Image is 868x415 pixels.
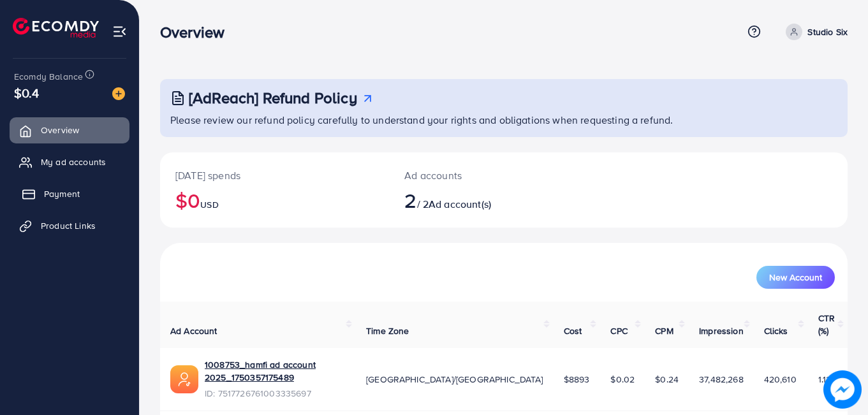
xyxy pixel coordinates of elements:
[14,70,83,83] span: Ecomdy Balance
[564,324,582,337] span: Cost
[189,89,357,107] h3: [AdReach] Refund Policy
[366,373,543,386] span: [GEOGRAPHIC_DATA]/[GEOGRAPHIC_DATA]
[404,188,546,212] h2: / 2
[41,156,106,168] span: My ad accounts
[429,197,491,211] span: Ad account(s)
[699,373,744,386] span: 37,482,268
[205,358,346,384] a: 1008753_hamfi ad account 2025_1750357175489
[655,324,673,337] span: CPM
[41,124,79,136] span: Overview
[41,219,96,232] span: Product Links
[764,373,797,386] span: 420,610
[610,324,627,337] span: CPC
[170,365,198,393] img: ic-ads-acc.e4c84228.svg
[10,149,129,175] a: My ad accounts
[175,168,374,183] p: [DATE] spends
[655,373,679,386] span: $0.24
[823,370,862,409] img: image
[699,324,744,337] span: Impression
[610,373,635,386] span: $0.02
[170,324,217,337] span: Ad Account
[10,117,129,143] a: Overview
[764,324,788,337] span: Clicks
[769,273,822,282] span: New Account
[200,198,218,211] span: USD
[781,24,848,40] a: Studio Six
[404,168,546,183] p: Ad accounts
[112,87,125,100] img: image
[564,373,590,386] span: $8893
[44,187,80,200] span: Payment
[13,18,99,38] img: logo
[404,186,416,215] span: 2
[160,23,235,41] h3: Overview
[807,24,848,40] p: Studio Six
[10,213,129,238] a: Product Links
[756,266,835,289] button: New Account
[366,324,409,337] span: Time Zone
[170,112,840,127] p: Please review our refund policy carefully to understand your rights and obligations when requesti...
[818,373,832,386] span: 1.12
[818,312,835,337] span: CTR (%)
[10,181,129,207] a: Payment
[112,24,127,39] img: menu
[14,84,40,102] span: $0.4
[175,188,374,212] h2: $0
[205,387,346,400] span: ID: 7517726761003335697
